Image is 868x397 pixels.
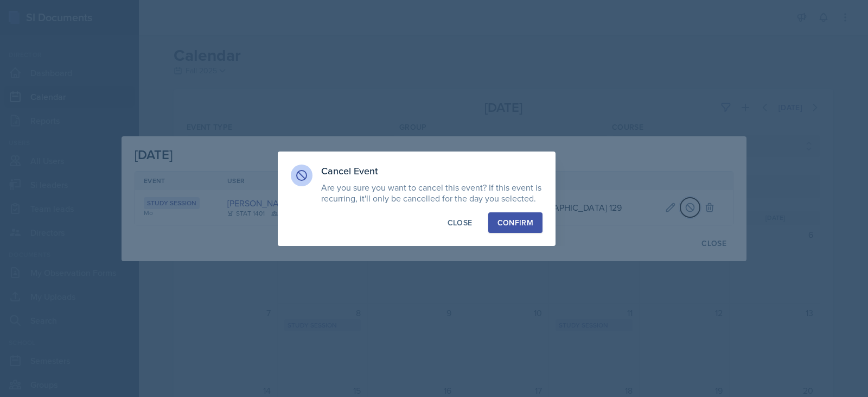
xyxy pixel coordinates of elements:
button: Close [438,212,482,233]
button: Confirm [488,212,542,233]
div: Close [448,217,473,228]
h3: Cancel Event [321,165,542,178]
p: Are you sure you want to cancel this event? If this event is recurring, it'll only be cancelled f... [321,182,542,204]
div: Confirm [497,217,533,228]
